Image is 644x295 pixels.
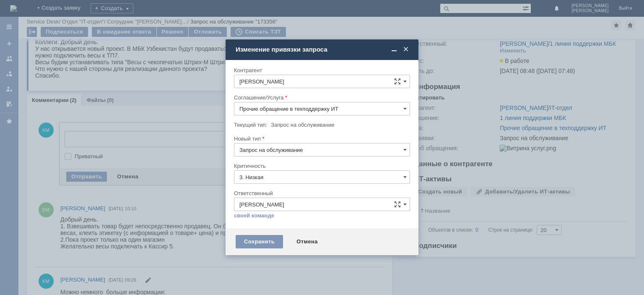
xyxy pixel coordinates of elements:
[271,122,335,128] span: Запрос на обслуживание
[234,122,267,128] label: Текущий тип:
[236,46,410,53] div: Изменение привязки запроса
[394,78,401,85] span: Сложная форма
[390,46,398,53] span: Свернуть (Ctrl + M)
[234,68,408,73] div: Контрагент
[234,95,408,100] div: Соглашение/Услуга
[234,212,274,219] a: своей команде
[394,201,401,208] span: Сложная форма
[133,13,151,20] span: + цена
[234,191,408,196] div: Ответственный
[402,46,410,53] span: Закрыть
[234,163,408,169] div: Критичность
[234,136,408,141] div: Новый тип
